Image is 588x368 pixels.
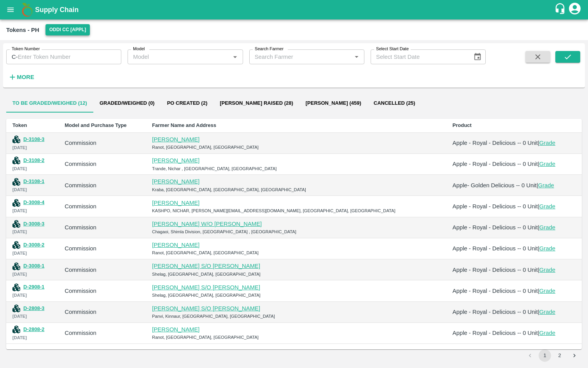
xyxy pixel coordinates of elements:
div: Trande, Nichar , [GEOGRAPHIC_DATA], [GEOGRAPHIC_DATA] [152,165,440,172]
button: More [6,70,36,84]
span: Apple - Royal - Delicious -- 0 Unit [453,288,538,294]
a: Grade [539,309,555,315]
b: [DATE] [12,293,27,298]
a: Grade [539,330,555,336]
div: Ranot, [GEOGRAPHIC_DATA], [GEOGRAPHIC_DATA] [152,334,440,341]
img: tokensIcon [12,178,20,186]
div: KASHPO, NICHAR, [PERSON_NAME][EMAIL_ADDRESS][DOMAIN_NAME], [GEOGRAPHIC_DATA], [GEOGRAPHIC_DATA] [152,207,440,214]
span: Apple - Royal - Delicious -- 0 Unit [453,245,538,252]
input: Model [130,52,227,62]
img: tokensIcon [12,241,20,249]
div: Panvi, Kinnaur, [GEOGRAPHIC_DATA], [GEOGRAPHIC_DATA] [152,313,440,320]
button: D-3008-3 [23,220,44,229]
span: | [538,161,539,167]
button: open drawer [2,1,19,19]
button: Go to next page [568,349,581,362]
img: tokensIcon [12,220,20,228]
a: [PERSON_NAME] [152,326,199,333]
span: | [538,224,539,231]
div: account of current user [568,2,582,18]
div: Commission [65,308,140,316]
b: Supply Chain [35,6,79,14]
a: [PERSON_NAME] [152,136,199,143]
div: Ranot, [GEOGRAPHIC_DATA], [GEOGRAPHIC_DATA] [152,144,440,151]
div: Shelag, [GEOGRAPHIC_DATA], [GEOGRAPHIC_DATA] [152,271,440,278]
a: [PERSON_NAME] W/O [PERSON_NAME] [152,221,262,227]
button: [PERSON_NAME] Raised (28) [213,94,299,113]
button: [PERSON_NAME] (459) [299,94,367,113]
input: Search Farmer [252,52,349,62]
div: Commission [65,139,140,147]
input: Select Start Date [371,49,467,64]
button: page 1 [539,349,551,362]
a: Grade [539,245,555,252]
a: [PERSON_NAME] S/O [PERSON_NAME] [152,263,260,269]
img: tokensIcon [12,305,20,312]
button: D-3108-2 [23,156,44,165]
span: Apple - Royal - Delicious -- 0 Unit [453,224,538,231]
b: [DATE] [12,251,27,255]
a: [PERSON_NAME] [152,157,199,164]
span: Apple - Royal - Delicious -- 0 Unit [453,309,538,315]
a: Grade [539,224,555,231]
img: logo [19,2,35,18]
a: Grade [538,182,554,188]
b: [DATE] [12,272,27,276]
b: [DATE] [12,208,27,213]
div: Commission [65,223,140,232]
button: D-2908-1 [23,283,44,292]
a: Grade [539,288,555,294]
label: Search Farmer [255,46,283,52]
span: Apple - Royal - Delicious -- 0 Unit [453,161,538,167]
span: | [538,140,539,146]
button: Select DC [45,24,90,35]
img: tokensIcon [12,262,20,270]
a: [PERSON_NAME] [152,178,199,185]
b: [DATE] [12,145,27,150]
div: customer-support [554,3,568,17]
b: Model and Purchase Type [65,122,126,128]
a: Grade [539,161,555,167]
span: | [538,267,539,273]
label: Model [133,46,145,52]
div: Chagaoi, Shimla Division, [GEOGRAPHIC_DATA] , [GEOGRAPHIC_DATA] [152,228,440,235]
div: C- [6,49,121,64]
b: Token [12,122,27,128]
button: Graded/Weighed (0) [93,94,161,113]
button: D-3008-1 [23,262,44,271]
button: D-3108-3 [23,135,44,144]
strong: More [17,74,34,80]
div: Ranot, [GEOGRAPHIC_DATA], [GEOGRAPHIC_DATA] [152,249,440,256]
button: D-2808-2 [23,325,44,334]
div: Commission [65,202,140,211]
div: Commission [65,329,140,337]
button: Open [352,52,362,62]
button: D-3008-4 [23,198,44,207]
img: tokensIcon [12,136,20,143]
span: Apple - Royal - Delicious -- 0 Unit [453,267,538,273]
span: | [537,182,538,188]
a: [PERSON_NAME] [152,200,199,206]
span: Apple- Golden Delicious -- 0 Unit [453,182,537,188]
img: tokensIcon [12,326,20,333]
img: tokensIcon [12,283,20,291]
div: Commission [65,287,140,295]
div: Commission [65,266,140,274]
a: [PERSON_NAME] S/O [PERSON_NAME] [152,284,260,291]
b: [DATE] [12,187,27,192]
a: [PERSON_NAME] S/O [PERSON_NAME] [152,305,260,312]
img: tokensIcon [12,199,20,207]
button: Open [230,52,240,62]
span: | [538,309,539,315]
span: Apple - Royal - Delicious -- 0 Unit [453,203,538,210]
nav: pagination navigation [523,349,582,362]
div: Commission [65,160,140,168]
span: Apple - Royal - Delicious -- 0 Unit [453,140,538,146]
button: D-3108-1 [23,177,44,186]
b: Product [453,122,472,128]
span: | [538,203,539,210]
a: Grade [539,203,555,210]
button: Choose date [470,49,485,64]
div: Tokens - PH [6,25,39,35]
div: Shelag, [GEOGRAPHIC_DATA], [GEOGRAPHIC_DATA] [152,292,440,299]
